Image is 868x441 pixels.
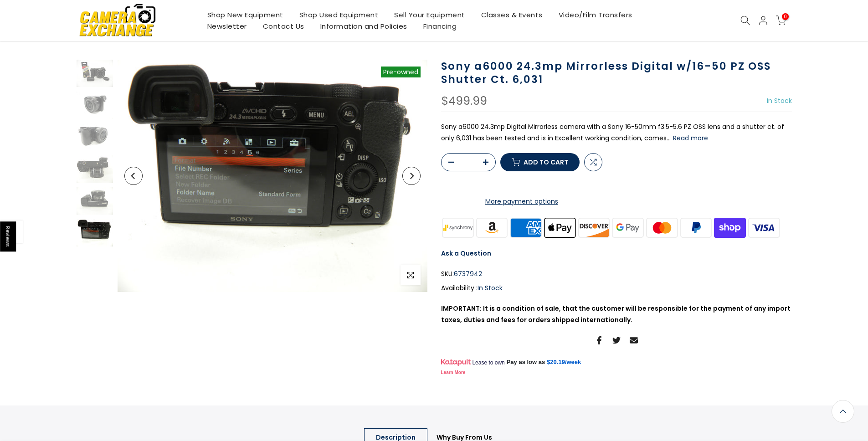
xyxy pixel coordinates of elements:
img: visa [747,216,781,239]
a: Learn More [441,370,466,375]
p: Sony a6000 24.3mp Digital Mirrorless camera with a Sony 16-50mm f3.5-5.6 PZ OSS lens and a shutte... [441,121,792,144]
h1: Sony a6000 24.3mp Mirrorless Digital w/16-50 PZ OSS Shutter Ct. 6,031 [441,60,792,86]
a: Share on Email [630,335,638,346]
img: google pay [611,216,645,239]
a: Ask a Question [441,249,491,258]
img: synchrony [441,216,475,239]
a: Share on Twitter [612,335,621,346]
div: $499.99 [441,95,487,107]
span: Add to cart [524,159,568,165]
button: Read more [673,134,708,142]
div: Availability : [441,282,792,294]
img: discover [577,216,611,239]
a: $20.19/week [547,358,581,366]
button: Previous [124,167,143,185]
a: Share on Facebook [595,335,603,346]
a: Financing [415,21,465,32]
span: Pay as low as [507,358,545,366]
a: Shop Used Equipment [291,9,386,21]
a: Sell Your Equipment [386,9,473,21]
img: master [645,216,679,239]
a: Back to the top [832,400,854,423]
span: 6737942 [454,268,482,280]
span: 0 [782,13,789,20]
a: Shop New Equipment [199,9,291,21]
a: Contact Us [255,21,312,32]
img: paypal [679,216,713,239]
span: In Stock [478,283,503,292]
button: Add to cart [500,153,580,171]
img: apple pay [543,216,577,239]
img: american express [509,216,543,239]
span: In Stock [767,96,792,105]
img: amazon payments [475,216,509,239]
a: 0 [776,15,786,26]
span: Lease to own [472,359,504,366]
a: More payment options [441,196,602,207]
a: Video/Film Transfers [550,9,640,21]
a: Information and Policies [312,21,415,32]
strong: IMPORTANT: It is a condition of sale, that the customer will be responsible for the payment of an... [441,304,791,324]
button: Next [402,167,421,185]
a: Newsletter [199,21,255,32]
img: shopify pay [713,216,747,239]
div: SKU: [441,268,792,280]
a: Classes & Events [473,9,550,21]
